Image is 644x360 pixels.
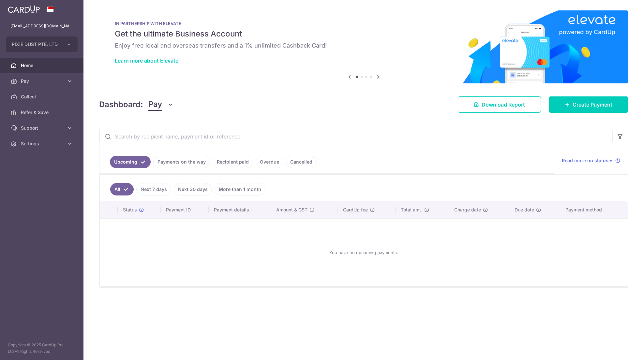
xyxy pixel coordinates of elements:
th: Payment method [560,201,628,218]
input: Search by recipient name, payment id or reference [99,126,612,147]
a: Next 7 days [136,183,171,195]
span: Pay [21,78,64,84]
span: Settings [21,140,64,147]
span: Support [21,125,64,131]
img: CardUp [8,5,40,13]
span: Pay [148,98,162,111]
a: Upcoming [110,156,151,168]
a: Create Payment [549,96,628,113]
span: Read more on statuses [562,157,614,164]
span: Refer & Save [21,109,64,116]
div: You have no upcoming payments. [108,224,620,281]
a: All [110,183,134,195]
a: Cancelled [286,156,317,168]
h4: Dashboard: [99,99,143,110]
h6: Enjoy free local and overseas transfers and a 1% unlimited Cashback Card! [115,42,613,50]
a: Read more on statuses [562,157,620,164]
span: Amount & GST [276,207,307,213]
h5: Get the ultimate Business Account [115,29,613,39]
span: Due date [515,207,534,213]
p: [EMAIL_ADDRESS][DOMAIN_NAME] [10,23,73,29]
a: Overdue [256,156,283,168]
p: IN PARTNERSHIP WITH ELEVATE [115,21,613,26]
span: PIXIE DUST PTE. LTD. [12,41,60,48]
span: Home [21,62,64,69]
a: More than 1 month [215,183,265,195]
span: Collect [21,94,64,100]
span: Status [123,207,137,213]
a: Learn more about Elevate [115,57,178,64]
span: Charge date [454,207,481,213]
span: Create Payment [573,101,612,108]
a: Next 30 days [174,183,212,195]
th: Payment details [209,201,271,218]
th: Payment ID [161,201,209,218]
a: Download Report [458,96,541,113]
button: Pay [148,98,173,111]
img: Renovation banner [99,10,628,83]
span: Total amt. [401,207,422,213]
a: Payments on the way [153,156,210,168]
button: PIXIE DUST PTE. LTD. [6,36,78,52]
a: Recipient paid [213,156,253,168]
span: CardUp fee [343,207,368,213]
span: Download Report [482,101,525,108]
